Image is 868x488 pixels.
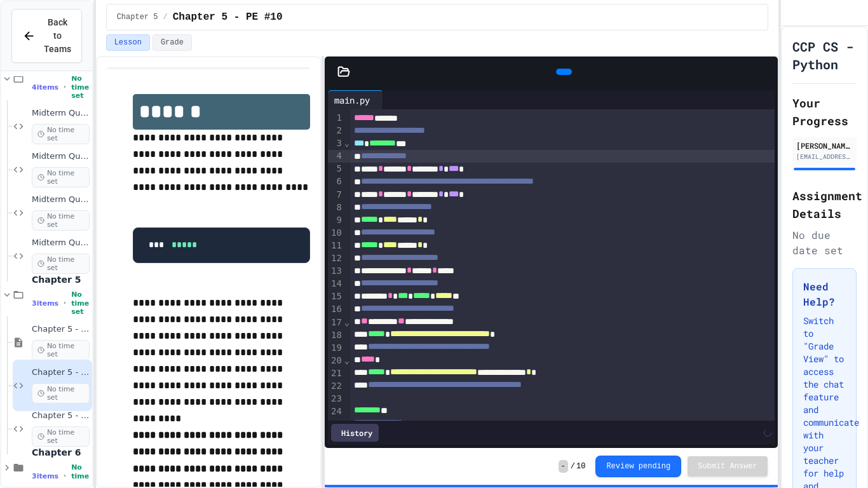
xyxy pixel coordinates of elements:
[32,167,90,187] span: No time set
[698,461,757,471] span: Submit Answer
[32,426,90,447] span: No time set
[571,461,575,471] span: /
[328,405,344,418] div: 24
[328,342,344,355] div: 19
[328,214,344,227] div: 9
[331,424,379,442] div: History
[344,317,350,327] span: Fold line
[576,461,585,471] span: 10
[32,324,90,335] span: Chapter 5 - Lesson
[32,472,58,480] span: 3 items
[328,316,344,329] div: 17
[328,227,344,240] div: 10
[32,83,58,91] span: 4 items
[32,383,90,403] span: No time set
[163,12,167,22] span: /
[595,456,681,477] button: Review pending
[106,34,150,51] button: Lesson
[328,393,344,405] div: 23
[64,471,66,481] span: •
[328,240,344,252] div: 11
[11,9,82,63] button: Back to Teams
[328,252,344,265] div: 12
[328,303,344,316] div: 16
[328,265,344,278] div: 13
[32,238,90,248] span: Midterm Question 4
[32,410,90,421] span: Chapter 5 - PE #19
[792,227,857,258] div: No due date set
[328,163,344,175] div: 5
[328,93,376,107] div: main.py
[328,290,344,303] div: 15
[796,140,853,151] div: [PERSON_NAME]
[803,279,846,309] h3: Need Help?
[328,125,344,137] div: 2
[344,138,350,148] span: Fold line
[117,12,158,22] span: Chapter 5
[71,290,90,316] span: No time set
[32,254,90,274] span: No time set
[328,201,344,214] div: 8
[328,137,344,150] div: 3
[32,151,90,162] span: Midterm Question 2
[32,299,58,308] span: 3 items
[328,380,344,393] div: 22
[32,108,90,119] span: Midterm Question 1
[792,37,857,73] h1: CCP CS - Python
[328,278,344,290] div: 14
[328,90,383,109] div: main.py
[328,189,344,201] div: 7
[64,82,66,92] span: •
[344,355,350,365] span: Fold line
[792,94,857,130] h2: Your Progress
[328,355,344,367] div: 20
[796,152,853,161] div: [EMAIL_ADDRESS][DOMAIN_NAME]
[44,16,71,56] span: Back to Teams
[32,124,90,144] span: No time set
[328,150,344,163] div: 4
[328,418,344,431] div: 25
[688,456,768,477] button: Submit Answer
[71,74,90,100] span: No time set
[32,340,90,360] span: No time set
[328,367,344,380] div: 21
[32,194,90,205] span: Midterm Question 3
[792,187,857,222] h2: Assignment Details
[64,298,66,308] span: •
[32,210,90,231] span: No time set
[32,274,90,285] span: Chapter 5
[559,460,568,473] span: -
[173,10,283,25] span: Chapter 5 - PE #10
[328,112,344,125] div: 1
[32,447,90,458] span: Chapter 6
[153,34,192,51] button: Grade
[328,175,344,188] div: 6
[328,329,344,342] div: 18
[32,367,90,378] span: Chapter 5 - PE #10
